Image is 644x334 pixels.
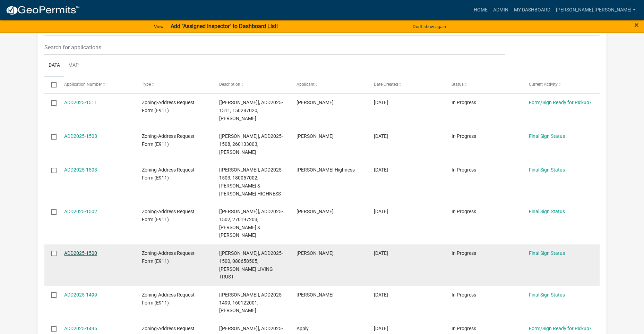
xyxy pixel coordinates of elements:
span: Erin Wolff [297,292,334,298]
span: Mike Scholz [297,209,334,214]
span: Zoning-Address Request Form (E911) [142,167,195,181]
span: Brad Anderson [297,250,334,256]
span: Zoning-Address Request Form (E911) [142,133,195,147]
span: 08/11/2025 [374,133,388,139]
span: 07/29/2025 [374,250,388,256]
span: [Nicole Bradbury], ADD2025-1502, 270197203, MICHAEL J & CARISSA A SCHOLZ [219,209,283,238]
datatable-header-cell: Application Number [58,76,135,93]
span: Zoning-Address Request Form (E911) [142,209,195,222]
button: Close [634,21,639,29]
datatable-header-cell: Date Created [367,76,445,93]
a: ADD2025-1502 [64,209,97,214]
span: In Progress [452,100,476,105]
span: 08/03/2025 [374,209,388,214]
a: ADD2025-1511 [64,100,97,105]
span: Chad Laulainen [297,133,334,139]
span: [Nicole Bradbury], ADD2025-1500, 080658505, JEAN M GLAWE LIVING TRUST [219,250,283,279]
span: 07/17/2025 [374,326,388,331]
span: In Progress [452,167,476,173]
span: Applicant [297,82,315,87]
datatable-header-cell: Type [135,76,212,93]
span: In Progress [452,209,476,214]
a: Final Sign Status [529,167,565,173]
a: Final Sign Status [529,133,565,139]
span: [Nicole Bradbury], ADD2025-1499, 160122001, RORY WOLFF [219,292,283,314]
span: dennis jacobson [297,100,334,105]
a: ADD2025-1508 [64,133,97,139]
a: My Dashboard [511,3,553,17]
a: Final Sign Status [529,292,565,298]
a: Final Sign Status [529,209,565,214]
span: Date Created [374,82,398,87]
span: 07/28/2025 [374,292,388,298]
span: In Progress [452,292,476,298]
strong: Add "Assigned Inspector" to Dashboard List! [171,23,278,30]
a: Final Sign Status [529,250,565,256]
button: Don't show again [410,21,449,32]
span: Application Number [64,82,102,87]
a: Home [471,3,490,17]
span: Zoning-Address Request Form (E911) [142,250,195,264]
span: Current Activity [529,82,558,87]
a: Map [64,55,83,77]
span: Zoning-Address Request Form (E911) [142,100,195,113]
span: In Progress [452,326,476,331]
span: 08/04/2025 [374,167,388,173]
datatable-header-cell: Description [213,76,290,93]
datatable-header-cell: Applicant [290,76,367,93]
datatable-header-cell: Current Activity [522,76,600,93]
a: ADD2025-1499 [64,292,97,298]
a: Form/Sign Ready for Pickup? [529,326,592,331]
span: Zoning-Address Request Form (E911) [142,292,195,306]
a: Admin [490,3,511,17]
a: ADD2025-1500 [64,250,97,256]
span: Description [219,82,240,87]
span: In Progress [452,133,476,139]
span: In Progress [452,250,476,256]
span: [Nicole Bradbury], ADD2025-1508, 260133003, CHAD LAULAINEN [219,133,283,155]
a: ADD2025-1503 [64,167,97,173]
span: 08/18/2025 [374,100,388,105]
datatable-header-cell: Status [445,76,522,93]
a: Form/Sign Ready for Pickup? [529,100,592,105]
span: Type [142,82,151,87]
span: × [634,20,639,30]
a: Data [44,55,64,77]
span: Apply [297,326,309,331]
datatable-header-cell: Select [44,76,58,93]
a: View [151,21,166,32]
a: [PERSON_NAME].[PERSON_NAME] [553,3,638,17]
span: [Nicole Bradbury], ADD2025-1503, 180057002, PAUL M & MELISSA JOY HIGHNESS [219,167,283,196]
input: Search for applications [44,40,505,55]
span: Paul Highness [297,167,355,173]
span: [Nicole Bradbury], ADD2025-1511, 150287020, DENNIS JACOBSON [219,100,283,121]
span: Status [452,82,464,87]
a: ADD2025-1496 [64,326,97,331]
